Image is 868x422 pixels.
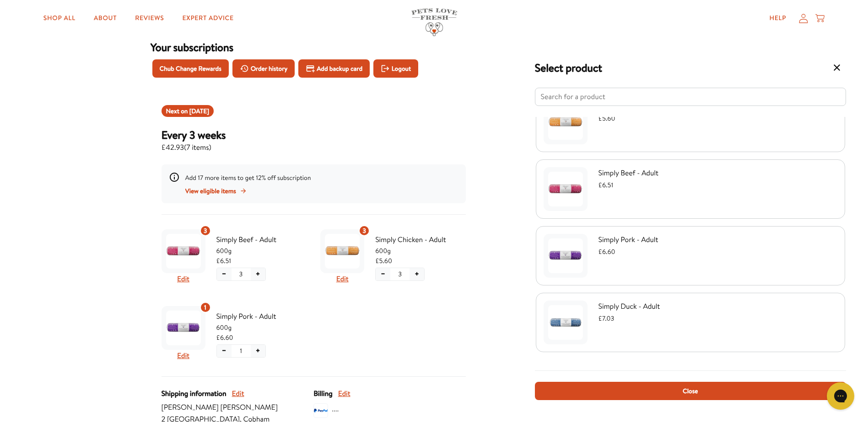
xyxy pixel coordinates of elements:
span: £6.60 [598,247,615,256]
input: Search for a product [535,88,846,106]
span: Simply Duck - Adult [598,301,660,312]
span: £6.51 [598,180,614,190]
img: porkwhitesq_256x256.png [548,238,583,273]
img: Pets Love Fresh [411,8,457,36]
h3: Select product [535,61,602,74]
span: Simply Pork - Adult [598,234,658,246]
span: Simply Beef - Adult [598,167,658,179]
div: Select product [513,37,868,422]
a: Help [762,9,793,27]
img: chickenwhitebackgroundcopy_256x256.jpg [548,105,583,140]
span: £5.60 [598,114,615,123]
a: Shop All [36,9,83,27]
iframe: Gorgias live chat messenger [822,379,859,413]
button: Close [535,382,846,400]
img: beefwhitesq_256x256.jpg [548,172,583,206]
a: Expert Advice [175,9,241,27]
img: Untitled_256x256.jpg [548,305,583,340]
a: About [86,9,124,27]
span: Close [683,386,698,396]
span: £7.03 [598,314,615,323]
a: Reviews [128,9,171,27]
